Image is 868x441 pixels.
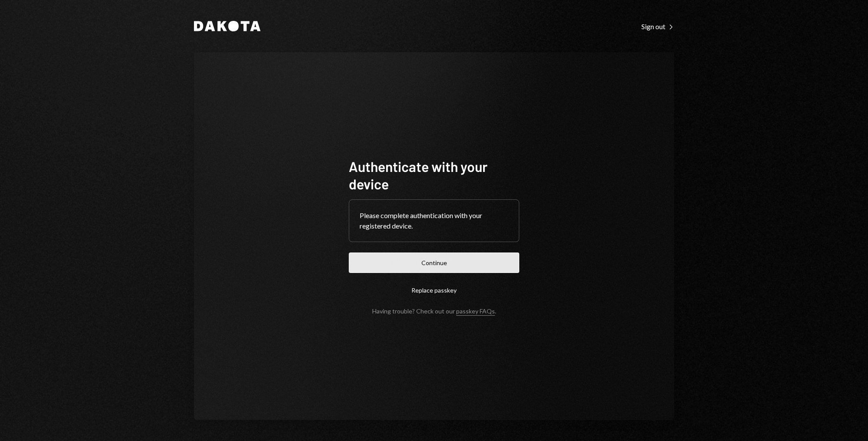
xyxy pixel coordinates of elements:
[349,252,519,273] button: Continue
[349,280,519,300] button: Replace passkey
[372,307,496,315] div: Having trouble? Check out our .
[360,210,508,231] div: Please complete authentication with your registered device.
[641,22,674,31] div: Sign out
[641,21,674,31] a: Sign out
[349,158,519,192] h1: Authenticate with your device
[456,307,495,316] a: passkey FAQs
